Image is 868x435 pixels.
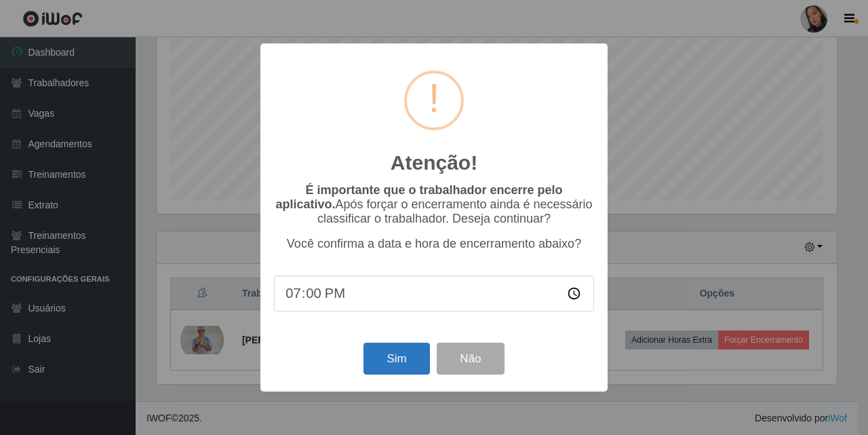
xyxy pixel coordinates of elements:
h2: Atenção! [391,151,477,175]
p: Após forçar o encerramento ainda é necessário classificar o trabalhador. Deseja continuar? [274,183,594,226]
b: É importante que o trabalhador encerre pelo aplicativo. [275,183,562,211]
button: Sim [363,343,429,375]
p: Você confirma a data e hora de encerramento abaixo? [274,237,594,251]
button: Não [437,343,504,375]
